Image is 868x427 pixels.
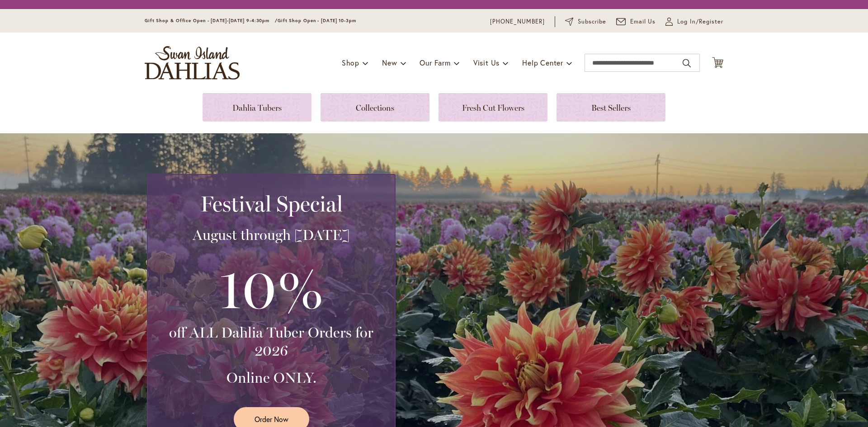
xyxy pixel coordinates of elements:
[342,58,359,67] span: Shop
[159,226,384,244] h3: August through [DATE]
[255,414,288,424] span: Order Now
[677,17,723,26] span: Log In/Register
[159,253,384,324] h3: 10%
[616,17,656,26] a: Email Us
[565,17,606,26] a: Subscribe
[630,17,656,26] span: Email Us
[420,58,450,67] span: Our Farm
[159,191,384,216] h2: Festival Special
[145,18,278,23] span: Gift Shop & Office Open - [DATE]-[DATE] 9-4:30pm /
[490,17,545,26] a: [PHONE_NUMBER]
[159,324,384,360] h3: off ALL Dahlia Tuber Orders for 2026
[382,58,397,67] span: New
[473,58,500,67] span: Visit Us
[278,18,356,23] span: Gift Shop Open - [DATE] 10-3pm
[578,17,606,26] span: Subscribe
[522,58,563,67] span: Help Center
[145,46,240,80] a: store logo
[159,369,384,387] h3: Online ONLY.
[665,17,723,26] a: Log In/Register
